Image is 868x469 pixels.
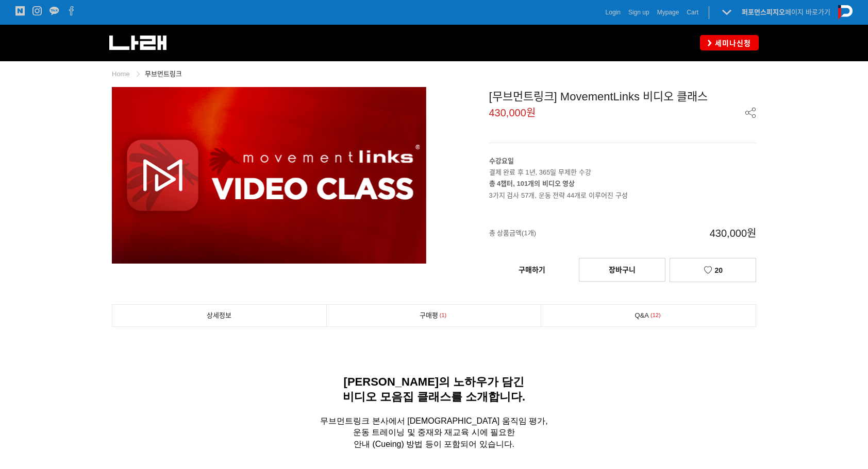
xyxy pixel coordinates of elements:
[687,7,698,18] a: Cart
[320,416,547,425] span: 무브먼트링크 본사에서 [DEMOGRAPHIC_DATA] 움직임 평가,
[489,178,757,201] p: 3가지 검사 57개, 운동 전략 44개로 이루어진 구성
[742,8,830,16] a: 퍼포먼스피지오페이지 바로가기
[606,7,621,18] a: Login
[354,440,514,448] span: 안내 (Cueing) 방법 등이 포함되어 있습니다.
[343,390,525,403] span: 비디오 모음집 클래스를 소개합니다.
[112,305,326,326] a: 상세정보
[353,428,515,437] span: 운동 트레이닝 및 중재와 재교육 시에 필요한
[489,258,575,281] a: 구매하기
[623,216,756,250] span: 430,000원
[489,108,536,118] span: 430,000원
[344,375,525,388] span: [PERSON_NAME]의 노하우가 담긴
[742,8,785,16] strong: 퍼포먼스피지오
[712,38,751,48] span: 세미나신청
[670,258,756,282] a: 20
[438,310,448,321] span: 1
[657,7,679,18] a: Mypage
[700,35,759,50] a: 세미나신청
[489,87,757,104] div: [무브먼트링크] MovementLinks 비디오 클래스
[628,7,649,18] a: Sign up
[649,310,662,321] span: 12
[112,70,130,78] a: Home
[489,216,624,250] span: 총 상품금액(1개)
[715,266,723,274] span: 20
[579,258,665,282] a: 장바구니
[489,157,514,165] strong: 수강요일
[327,305,541,326] a: 구매평1
[489,155,757,178] p: 결제 완료 후 1년, 365일 무제한 수강
[145,70,182,78] a: 무브먼트링크
[541,305,756,326] a: Q&A12
[489,180,575,187] strong: 총 4챕터, 101개의 비디오 영상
